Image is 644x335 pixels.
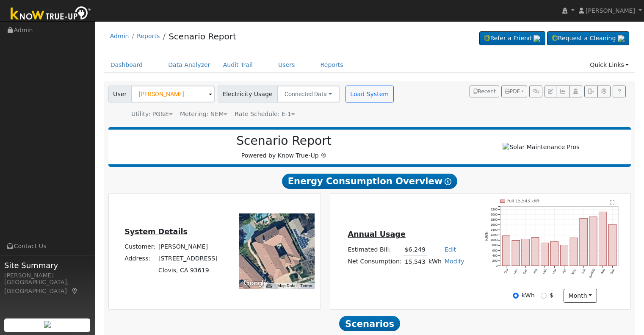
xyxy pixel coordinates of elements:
[522,268,528,275] text: Dec
[491,238,498,242] text: 1000
[564,289,597,303] button: month
[531,238,539,266] rect: onclick=""
[266,283,272,289] button: Keyboard shortcuts
[551,241,558,266] rect: onclick=""
[503,268,509,274] text: Oct
[561,245,568,266] rect: onclick=""
[300,283,312,288] a: Terms (opens in new tab)
[485,232,489,241] text: kWh
[427,256,443,268] td: kWh
[108,86,132,102] span: User
[346,256,403,268] td: Net Consumption:
[4,260,91,271] span: Site Summary
[157,265,219,277] td: Clovis, CA 93619
[277,283,295,289] button: Map Data
[137,33,160,39] a: Reports
[580,219,587,266] rect: onclick=""
[618,35,625,42] img: retrieve
[597,86,611,97] button: Settings
[571,268,577,275] text: May
[610,268,616,275] text: Sep
[314,57,350,73] a: Reports
[503,143,579,152] img: Solar Maintenance Pros
[110,33,129,39] a: Admin
[533,35,540,42] img: retrieve
[403,256,427,268] td: 15,543
[544,86,556,97] button: Edit User
[6,5,95,24] img: Know True-Up
[479,31,545,46] a: Refer a Friend
[124,227,188,236] u: System Details
[522,291,535,300] label: kWh
[561,268,567,274] text: Apr
[445,246,456,253] a: Edit
[235,111,295,117] span: Alias: HE1
[529,86,542,97] button: Generate Report Link
[491,223,498,227] text: 1600
[491,233,498,237] text: 1200
[470,86,499,97] button: Recent
[491,218,498,221] text: 1800
[4,278,91,296] div: [GEOGRAPHIC_DATA], [GEOGRAPHIC_DATA]
[583,57,635,73] a: Quick Links
[4,271,91,280] div: [PERSON_NAME]
[507,199,541,203] text: Pull 15,543 kWh
[599,212,607,266] rect: onclick=""
[609,224,616,266] rect: onclick=""
[522,239,529,266] rect: onclick=""
[613,86,626,97] a: Help Link
[513,268,519,275] text: Nov
[157,241,219,253] td: [PERSON_NAME]
[123,253,157,265] td: Address:
[218,86,277,102] span: Electricity Usage
[131,86,215,102] input: Select a User
[491,213,498,216] text: 2000
[552,268,558,275] text: Mar
[113,134,456,160] div: Powered by Know True-Up ®
[117,134,451,148] h2: Scenario Report
[512,241,520,266] rect: onclick=""
[589,268,596,279] text: [DATE]
[403,244,427,256] td: $6,249
[491,228,498,232] text: 1400
[586,7,635,14] span: [PERSON_NAME]
[541,243,549,266] rect: onclick=""
[44,321,51,328] img: retrieve
[241,278,269,289] img: Google
[346,244,403,256] td: Estimated Bill:
[217,57,259,73] a: Audit Trail
[496,264,498,268] text: 0
[569,86,582,97] button: Login As
[492,244,498,247] text: 800
[581,268,586,274] text: Jun
[282,174,457,189] span: Energy Consumption Overview
[600,268,606,275] text: Aug
[502,236,510,266] rect: onclick=""
[492,249,498,252] text: 600
[104,57,149,73] a: Dashboard
[501,86,527,97] button: PDF
[71,288,79,294] a: Map
[169,31,236,42] a: Scenario Report
[180,110,227,119] div: Metering: NEM
[492,259,498,263] text: 200
[542,268,547,274] text: Feb
[547,31,629,46] a: Request a Cleaning
[157,253,219,265] td: [STREET_ADDRESS]
[277,86,340,102] button: Connected Data
[532,268,538,274] text: Jan
[339,316,400,331] span: Scenarios
[445,178,451,185] i: Show Help
[584,86,597,97] button: Export Interval Data
[348,230,405,238] u: Annual Usage
[492,254,498,257] text: 400
[131,110,173,119] div: Utility: PG&E
[589,217,597,266] rect: onclick=""
[123,241,157,253] td: Customer:
[556,86,569,97] button: Multi-Series Graph
[513,293,519,299] input: kWh
[541,293,547,299] input: $
[610,200,615,205] text: 
[491,208,498,211] text: 2200
[445,258,464,265] a: Modify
